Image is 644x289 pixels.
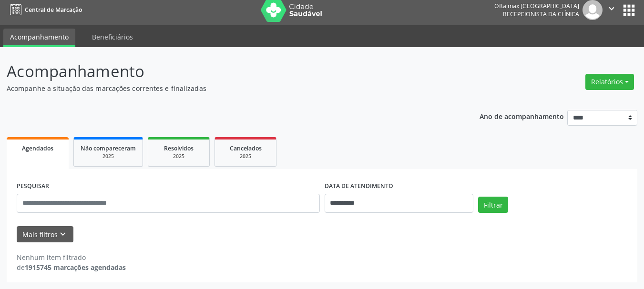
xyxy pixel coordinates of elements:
span: Cancelados [230,144,262,152]
button: Relatórios [585,74,634,90]
button: apps [621,2,637,19]
i:  [606,3,617,14]
a: Beneficiários [85,29,140,45]
span: Agendados [22,144,53,152]
a: Central de Marcação [7,2,82,18]
div: 2025 [155,153,203,160]
button: Filtrar [478,197,508,213]
p: Acompanhamento [7,60,448,83]
button: Mais filtroskeyboard_arrow_down [17,226,73,243]
p: Acompanhe a situação das marcações correntes e finalizadas [7,83,448,93]
strong: 1915745 marcações agendadas [25,263,126,272]
i: keyboard_arrow_down [58,229,68,239]
div: de [17,262,126,272]
span: Resolvidos [164,144,194,152]
a: Acompanhamento [3,29,75,47]
span: Central de Marcação [25,6,82,14]
label: DATA DE ATENDIMENTO [325,179,393,194]
span: Não compareceram [81,144,136,152]
div: 2025 [222,153,269,160]
div: Nenhum item filtrado [17,252,126,262]
span: Recepcionista da clínica [503,10,579,18]
div: Oftalmax [GEOGRAPHIC_DATA] [494,2,579,10]
label: PESQUISAR [17,179,49,194]
div: 2025 [81,153,136,160]
p: Ano de acompanhamento [480,110,564,122]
